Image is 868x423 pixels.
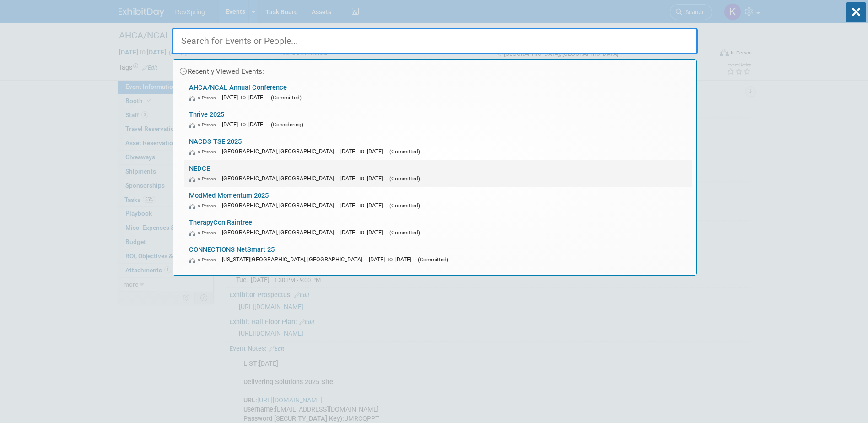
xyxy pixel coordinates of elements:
[184,187,692,214] a: ModMed Momentum 2025 In-Person [GEOGRAPHIC_DATA], [GEOGRAPHIC_DATA] [DATE] to [DATE] (Committed)
[184,214,692,241] a: TherapyCon Raintree In-Person [GEOGRAPHIC_DATA], [GEOGRAPHIC_DATA] [DATE] to [DATE] (Committed)
[184,133,692,160] a: NACDS TSE 2025 In-Person [GEOGRAPHIC_DATA], [GEOGRAPHIC_DATA] [DATE] to [DATE] (Committed)
[271,121,303,128] span: (Considering)
[172,28,698,54] input: Search for Events or People...
[222,148,339,155] span: [GEOGRAPHIC_DATA], [GEOGRAPHIC_DATA]
[389,148,420,155] span: (Committed)
[340,148,388,155] span: [DATE] to [DATE]
[189,95,220,101] span: In-Person
[189,230,220,236] span: In-Person
[184,79,692,106] a: AHCA/NCAL Annual Conference In-Person [DATE] to [DATE] (Committed)
[189,203,220,209] span: In-Person
[222,175,339,182] span: [GEOGRAPHIC_DATA], [GEOGRAPHIC_DATA]
[222,121,269,128] span: [DATE] to [DATE]
[340,202,388,209] span: [DATE] to [DATE]
[222,94,269,101] span: [DATE] to [DATE]
[189,149,220,155] span: In-Person
[222,256,367,263] span: [US_STATE][GEOGRAPHIC_DATA], [GEOGRAPHIC_DATA]
[184,241,692,268] a: CONNECTIONS NetSmart 25 In-Person [US_STATE][GEOGRAPHIC_DATA], [GEOGRAPHIC_DATA] [DATE] to [DATE]...
[389,175,420,182] span: (Committed)
[222,229,339,236] span: [GEOGRAPHIC_DATA], [GEOGRAPHIC_DATA]
[389,229,420,236] span: (Committed)
[184,160,692,187] a: NEDCE In-Person [GEOGRAPHIC_DATA], [GEOGRAPHIC_DATA] [DATE] to [DATE] (Committed)
[222,202,339,209] span: [GEOGRAPHIC_DATA], [GEOGRAPHIC_DATA]
[340,175,388,182] span: [DATE] to [DATE]
[189,176,220,182] span: In-Person
[418,256,448,263] span: (Committed)
[189,257,220,263] span: In-Person
[271,94,302,101] span: (Committed)
[340,229,388,236] span: [DATE] to [DATE]
[369,256,416,263] span: [DATE] to [DATE]
[178,60,692,79] div: Recently Viewed Events:
[189,122,220,128] span: In-Person
[389,202,420,209] span: (Committed)
[184,106,692,133] a: Thrive 2025 In-Person [DATE] to [DATE] (Considering)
